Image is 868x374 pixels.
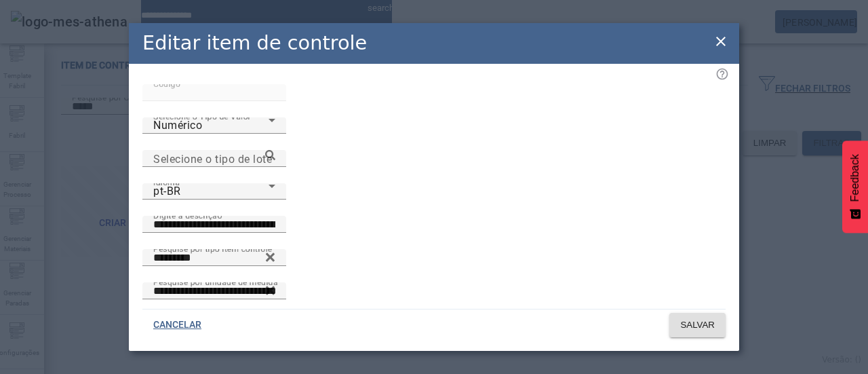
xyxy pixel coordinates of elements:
[153,283,275,299] input: Number
[153,277,278,286] mat-label: Pesquise por unidade de medida
[153,185,181,198] span: pt-BR
[153,79,180,88] mat-label: Código
[153,250,275,266] input: Number
[153,119,202,132] span: Numérico
[142,29,367,58] h2: Editar item de controle
[842,141,868,233] button: Feedback - Mostrar pesquisa
[153,151,275,167] input: Number
[142,313,212,337] button: CANCELAR
[669,313,726,337] button: SALVAR
[153,318,201,332] span: CANCELAR
[153,152,272,165] mat-label: Selecione o tipo de lote
[849,154,861,202] span: Feedback
[153,244,272,253] mat-label: Pesquise por tipo item controle
[680,318,715,332] span: SALVAR
[153,210,222,220] mat-label: Digite a descrição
